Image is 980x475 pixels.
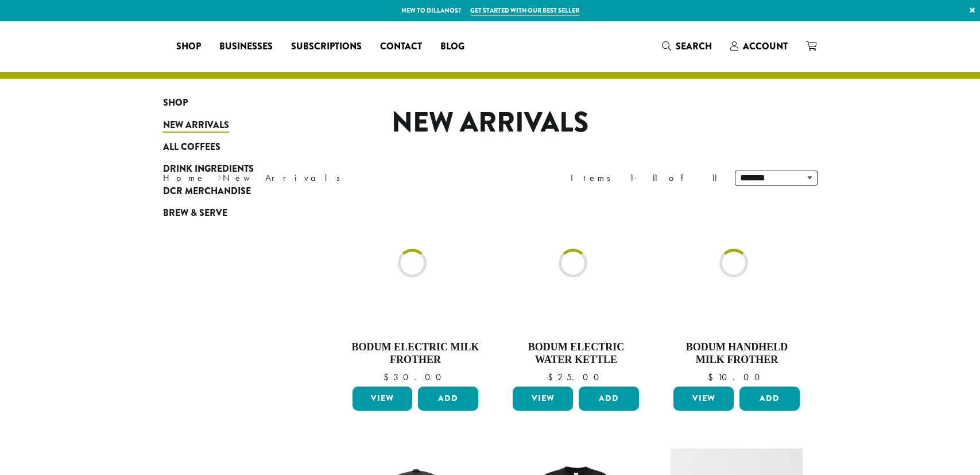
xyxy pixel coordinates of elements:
[671,341,803,366] h4: Bodum Handheld Milk Frother
[548,371,557,383] span: $
[163,158,301,180] a: Drink Ingredients
[571,171,718,185] div: Items 1-11 of 11
[384,371,393,383] span: $
[418,387,478,411] button: Add
[653,37,721,56] a: Search
[470,6,579,16] a: Get started with our best seller
[163,162,254,176] span: Drink Ingredients
[743,40,788,53] span: Account
[163,96,188,110] span: Shop
[440,40,464,54] span: Blog
[163,202,301,224] a: Brew & Serve
[510,341,642,366] h4: Bodum Electric Water Kettle
[163,180,301,202] a: DCR Merchandise
[708,371,718,383] span: $
[510,200,642,382] a: Bodum Electric Water Kettle $25.00
[513,387,573,411] a: View
[579,387,639,411] button: Add
[676,40,712,53] span: Search
[384,371,447,383] bdi: 30.00
[163,114,301,136] a: New Arrivals
[380,40,422,54] span: Contact
[163,118,229,133] span: New Arrivals
[739,387,800,411] button: Add
[163,184,251,199] span: DCR Merchandise
[154,106,826,140] h1: New Arrivals
[163,136,301,158] a: All Coffees
[219,40,273,54] span: Businesses
[163,92,301,114] a: Shop
[167,37,210,56] a: Shop
[291,40,362,54] span: Subscriptions
[350,341,482,366] h4: Bodum Electric Milk Frother
[353,387,413,411] a: View
[350,200,482,382] a: Bodum Electric Milk Frother $30.00
[163,171,473,185] nav: Breadcrumb
[163,206,227,221] span: Brew & Serve
[163,140,220,155] span: All Coffees
[671,200,803,382] a: Bodum Handheld Milk Frother $10.00
[708,371,765,383] bdi: 10.00
[548,371,605,383] bdi: 25.00
[673,387,734,411] a: View
[176,40,201,54] span: Shop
